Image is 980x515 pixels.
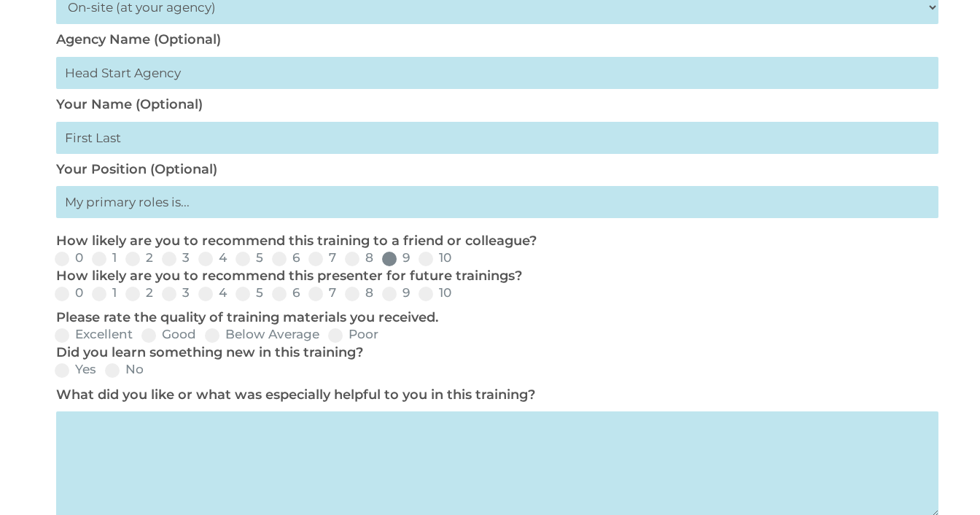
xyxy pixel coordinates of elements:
input: Head Start Agency [56,57,938,89]
label: Your Position (Optional) [56,161,217,177]
label: 7 [308,287,336,299]
input: My primary roles is... [56,186,938,218]
label: Yes [55,363,96,376]
label: 9 [382,252,410,264]
label: 6 [272,252,300,264]
label: 9 [382,287,410,299]
label: Your Name (Optional) [56,96,203,112]
input: First Last [56,122,938,154]
label: 2 [125,287,153,299]
label: 10 [419,252,451,264]
label: 1 [92,252,117,264]
label: No [105,363,144,376]
label: 4 [198,287,227,299]
label: 7 [308,252,336,264]
label: 4 [198,252,227,264]
label: 8 [345,252,373,264]
label: Agency Name (Optional) [56,31,221,47]
p: Please rate the quality of training materials you received. [56,309,931,327]
label: What did you like or what was especially helpful to you in this training? [56,387,535,403]
label: 0 [55,287,83,299]
p: How likely are you to recommend this training to a friend or colleague? [56,233,931,250]
label: 3 [162,287,190,299]
label: 0 [55,252,83,264]
p: How likely are you to recommend this presenter for future trainings? [56,268,931,285]
label: Good [141,328,196,341]
label: Below Average [205,328,319,341]
label: 1 [92,287,117,299]
label: 10 [419,287,451,299]
p: Did you learn something new in this training? [56,344,931,362]
label: 6 [272,287,300,299]
label: 3 [162,252,190,264]
label: Poor [328,328,378,341]
label: 2 [125,252,153,264]
label: 5 [236,287,263,299]
label: 8 [345,287,373,299]
label: Excellent [55,328,133,341]
label: 5 [236,252,263,264]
